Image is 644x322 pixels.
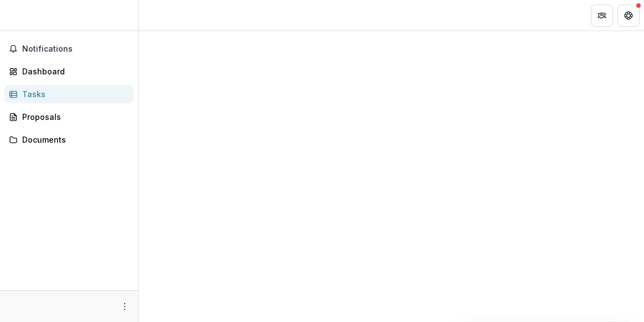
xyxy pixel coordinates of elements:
[4,85,134,103] a: Tasks
[617,4,640,27] button: Get Help
[4,40,134,58] button: Notifications
[22,111,125,123] div: Proposals
[4,130,134,149] a: Documents
[4,62,134,80] a: Dashboard
[22,44,129,54] span: Notifications
[591,4,613,27] button: Partners
[4,108,134,126] a: Proposals
[22,134,125,145] div: Documents
[118,300,131,313] button: More
[22,88,125,100] div: Tasks
[22,66,125,77] div: Dashboard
